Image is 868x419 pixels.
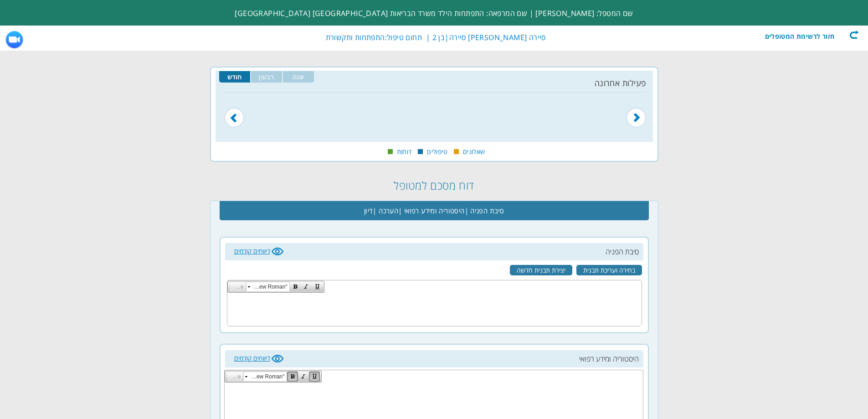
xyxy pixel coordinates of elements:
[231,372,241,381] span: Size
[290,281,301,292] a: Bold
[248,372,285,381] span: "Times New Roman"
[227,293,642,326] iframe: Rich text editor with ID ctl00_MainContent_ctl03_txt
[232,30,545,45] div: |
[510,265,572,275] a: יצירת תבנית חדשה
[234,282,244,291] span: Size
[225,243,643,260] h2: סיבת הפניה
[226,372,243,382] a: Size
[224,96,244,128] img: next
[222,78,646,88] div: פעילות אחרונה
[754,30,859,39] div: חזור לרשימת המטופלים
[326,32,385,42] label: התפתחות ותקשורת
[235,8,633,18] span: שם המטפל: [PERSON_NAME] | שם המרפאה: התפתחות הילד משרד הבריאות [GEOGRAPHIC_DATA] [GEOGRAPHIC_DATA]
[432,32,445,42] label: בן 2
[427,147,447,156] span: טיפולים
[287,371,298,382] a: Bold
[219,71,250,83] input: חודש
[465,202,504,220] span: סיבת הפניה |
[373,202,398,220] span: הערכה |
[626,96,646,128] img: prev
[364,202,373,220] span: דיון
[225,350,643,367] h2: היסטוריה ומידע רפואי
[283,71,314,83] input: שנה
[234,354,284,362] a: דיווחים קודמים
[251,282,288,291] span: "Times New Roman"
[309,371,320,382] a: Underline
[463,147,485,156] span: שאלונים
[397,147,412,156] span: דוחות
[234,247,284,255] a: דיווחים קודמים
[246,282,290,292] a: "Times New Roman"
[298,371,309,382] a: Italic
[301,281,312,292] a: Italic
[210,172,658,198] h2: דוח מסכם למטופל
[576,265,642,275] a: בחירה ועריכת תבנית
[229,282,246,292] a: Size
[324,32,430,42] span: | תחום טיפול:
[243,372,287,382] a: "Times New Roman"
[398,202,464,220] span: היסטוריה ומידע רפואי |
[251,71,282,83] input: רבעון
[312,281,323,292] a: Underline
[5,30,24,50] img: ZoomMeetingIcon.png
[449,32,546,42] span: סיירה [PERSON_NAME] סיירה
